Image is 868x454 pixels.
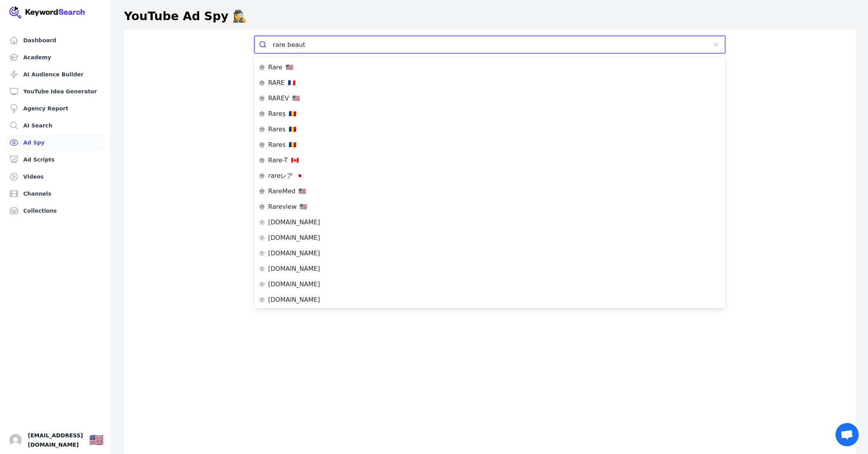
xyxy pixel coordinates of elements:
[298,188,306,194] p: 🇺🇸
[268,157,288,163] p: Rare-T
[89,432,103,448] button: 🇺🇸
[286,64,293,71] p: 🇺🇸
[268,142,286,148] p: Rares
[268,281,320,287] p: [DOMAIN_NAME]
[268,95,289,101] p: RAREV
[255,36,273,53] button: Submit
[289,111,296,117] p: 🇷🇴
[268,250,320,256] p: [DOMAIN_NAME]
[268,111,286,117] p: Rareș
[268,266,320,272] p: [DOMAIN_NAME]
[268,219,320,225] p: [DOMAIN_NAME]
[6,152,105,167] a: Ad Scripts
[273,36,707,53] input: Search for a website or company's advertisements
[289,126,296,132] p: 🇷🇴
[28,431,83,449] span: [EMAIL_ADDRESS][DOMAIN_NAME]
[268,188,295,194] p: RareMed
[6,33,105,48] a: Dashboard
[296,173,304,179] p: 🇯🇵
[707,36,725,53] button: Clear
[268,64,282,71] p: Rare
[6,101,105,116] a: Agency Report
[124,9,247,23] h1: YouTube Ad Spy 🕵️‍♀️
[6,67,105,82] a: AI Audience Builder
[6,118,105,133] a: AI Search
[292,95,300,101] p: 🇺🇸
[254,53,725,77] div: or 👇
[9,6,85,19] img: Your Company
[6,203,105,218] a: Collections
[835,423,859,446] a: Open chat
[9,434,22,446] img: Gretl Qiu
[268,235,320,241] p: [DOMAIN_NAME]
[6,84,105,99] a: YouTube Idea Generator
[6,169,105,184] a: Videos
[6,50,105,65] a: Academy
[6,135,105,150] a: Ad Spy
[289,142,296,148] p: 🇷🇴
[9,434,22,446] button: Open user button
[268,297,320,303] p: [DOMAIN_NAME]
[291,157,299,163] p: 🇨🇦
[268,126,286,132] p: Rares
[288,80,296,86] p: 🇫🇷
[89,433,103,447] div: 🇺🇸
[6,186,105,201] a: Channels
[268,80,285,86] p: RARE
[268,204,296,210] p: Rareview
[300,204,307,210] p: 🇺🇸
[268,173,293,179] p: rareレア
